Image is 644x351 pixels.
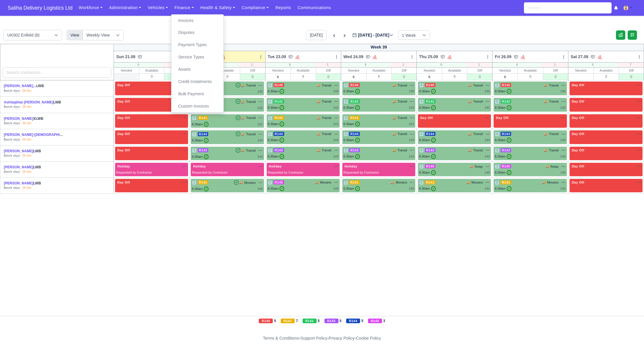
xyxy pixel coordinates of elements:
a: Credit Instalments [174,76,221,88]
span: 🚚 [241,132,244,136]
div: 142 [409,105,414,110]
span: 2 [495,164,499,169]
div: LWB [4,165,65,170]
div: work days [4,137,20,142]
div: LWB [4,84,65,89]
div: 6:30am [419,154,436,159]
div: 0 [139,73,164,79]
span: ✓ [431,138,436,143]
div: 6:30am [268,105,284,110]
span: Transit [246,99,256,104]
div: 0 [164,73,189,80]
div: Needed [114,68,139,73]
div: Needed [417,68,442,73]
div: XLWB [4,116,65,121]
div: 6:30am [192,154,209,159]
span: Transit [397,115,407,120]
div: 6:30am [419,170,436,175]
span: ✓ [280,89,284,94]
div: Needed [568,68,593,73]
div: Needed [265,68,291,73]
div: 144 [485,138,490,143]
span: Relay [551,164,559,169]
span: 🚚 [393,99,396,104]
span: 3 [343,132,348,136]
div: 6 [492,63,541,67]
span: 🚚 [241,116,244,120]
div: 0h 0m [22,186,32,190]
span: Transit [549,83,558,88]
div: 140 [409,89,414,94]
a: Custom Invoices [174,100,221,113]
span: 🚚 [241,83,244,88]
span: Relay [475,164,483,169]
div: 144 [257,138,263,143]
span: Transit [246,83,256,88]
div: Needed [492,68,518,73]
span: Saliha Delivery Logistics Ltd [5,2,75,14]
div: 6 [215,73,240,79]
button: [DATE] [306,30,327,40]
div: 0h 0m [22,105,32,109]
div: 6:30am [192,122,209,127]
span: 5 [495,132,499,136]
span: ✓ [355,154,360,159]
span: Day Off [116,132,131,136]
a: Terms & Conditions [263,336,299,340]
div: work days [4,170,20,174]
div: 6:30am [343,138,360,143]
div: 6:30am [268,89,284,94]
div: 1 [239,63,265,67]
span: ✓ [355,122,360,127]
span: Day Off [116,83,131,87]
a: Invoices [174,15,221,27]
span: 🚚 [317,99,320,104]
span: R140 [349,83,360,87]
div: 140 [333,89,338,94]
div: 6:30am [495,89,511,94]
div: Available [518,68,543,73]
a: Compliance [238,2,272,13]
span: R140 [501,83,511,87]
div: 6:30am [192,138,209,143]
a: Workforce [75,2,106,13]
div: Diff [392,68,416,73]
span: 5 [495,148,499,153]
span: Wed 24.09 [343,54,363,60]
div: Diff [543,68,568,73]
span: 3 [343,116,348,120]
div: 0h 0m [22,121,32,126]
a: Disputes [174,27,221,39]
span: 🚚 [241,100,244,104]
span: R143 [273,148,284,152]
a: Privacy Policy [329,336,355,340]
div: 6 [442,73,467,79]
span: R145 [425,164,436,168]
span: 🚚 [468,83,472,87]
strong: 3 [4,121,6,125]
div: 0h 0m [22,170,32,174]
div: 144 [409,138,414,143]
span: Day Off [571,116,586,120]
span: ✓ [355,89,360,94]
a: Support Policy [301,336,327,340]
div: 0h 0m [22,153,32,158]
span: 5 [495,99,499,104]
span: ✓ [507,89,511,94]
span: ✓ [204,154,209,159]
div: 141 [333,122,338,127]
a: Payment Types [174,39,221,51]
span: Transit [397,99,407,104]
a: Service Types [174,51,221,63]
span: R143 [198,148,209,152]
span: 🚚 [241,148,244,153]
span: 🚚 [317,83,320,87]
span: ✓ [204,122,209,127]
strong: 5 [4,138,6,141]
span: ✓ [355,105,360,110]
span: ✓ [507,138,511,143]
div: Week 39 [114,44,644,51]
a: Ashfaqbhai [PERSON_NAME] [4,100,53,104]
a: [PERSON_NAME] [4,165,33,169]
a: [PERSON_NAME]-[DEMOGRAPHIC_DATA]... [4,133,77,137]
